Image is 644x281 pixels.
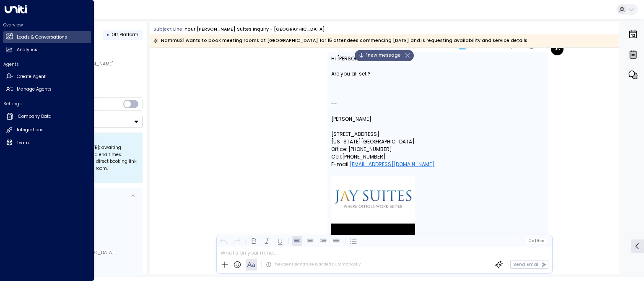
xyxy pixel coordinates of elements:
a: [EMAIL_ADDRESS][DOMAIN_NAME] [350,161,434,168]
a: Leads & Conversations [3,31,91,43]
h2: Leads & Conversations [17,34,67,41]
div: Hi [PERSON_NAME] [331,55,544,78]
span: | [535,239,536,243]
a: Company Data [3,110,91,123]
div: Are you all set ? [331,70,544,78]
div: Nammu21 wants to book meeting rooms at [GEOGRAPHIC_DATA] for 15 attendees commencing [DATE] and i... [153,36,527,45]
h2: Create Agent [17,73,46,80]
a: Manage Agents [3,83,91,96]
div: The agent signature is added automatically [266,262,361,268]
h2: Analytics [17,47,37,53]
a: Create Agent [3,70,91,83]
img: AIorK4xTosDLlfyX2bpenFyCmuUDdcrVST1TJR-nqmpqARbzbJdZCAgCsWSK8-51utKOJLhXD56Z5kA [331,224,415,261]
div: • [106,29,109,40]
h2: Overview [3,22,91,28]
span: 1 new message [358,52,401,59]
div: Your [PERSON_NAME] Suites Inquiry - [GEOGRAPHIC_DATA] [184,26,325,33]
span: Cc Bcc [528,239,544,243]
span: Off Platform [112,31,138,38]
div: 1new message [355,50,414,61]
div: [US_STATE][GEOGRAPHIC_DATA] Office: [PHONE_NUMBER] Cell:[PHONE_NUMBER] E-mail: [331,138,544,168]
span: -- [331,100,544,108]
button: Redo [231,236,241,246]
h2: Settings [3,101,91,107]
button: Undo [218,236,229,246]
span: Subject Line: [153,26,184,32]
h2: Agents [3,61,91,68]
h2: Team [17,140,29,146]
h2: Manage Agents [17,86,52,93]
h2: Company Data [18,113,52,120]
a: Analytics [3,44,91,56]
div: [PERSON_NAME] [STREET_ADDRESS] [331,115,544,138]
a: Integrations [3,124,91,136]
img: Jay Suites [331,176,415,224]
h2: Integrations [17,127,44,133]
button: Cc|Bcc [526,238,547,244]
a: Team [3,137,91,149]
